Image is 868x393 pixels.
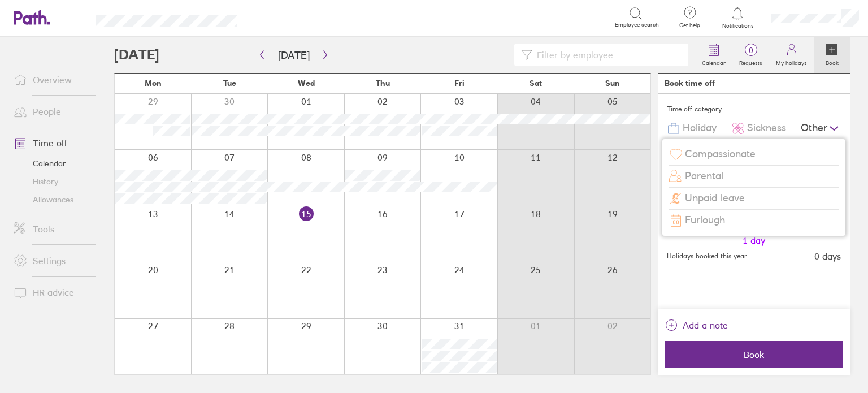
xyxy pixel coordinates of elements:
[665,341,843,368] button: Book
[719,6,756,29] a: Notifications
[685,214,725,226] span: Furlough
[683,122,717,134] span: Holiday
[5,154,96,172] a: Calendar
[685,148,756,160] span: Compassionate
[267,12,296,22] div: Search
[668,235,840,245] div: 1 day
[269,46,319,64] button: [DATE]
[667,101,841,118] div: Time off category
[719,23,756,29] span: Notifications
[732,46,769,55] span: 0
[695,57,732,67] label: Calendar
[695,37,732,73] a: Calendar
[769,57,814,67] label: My holidays
[5,218,96,240] a: Tools
[801,118,841,139] div: Other
[5,281,96,304] a: HR advice
[532,44,682,66] input: Filter by employee
[732,37,769,73] a: 0Requests
[5,68,96,91] a: Overview
[5,191,96,209] a: Allowances
[814,37,850,73] a: Book
[685,192,745,204] span: Unpaid leave
[605,79,620,88] span: Sun
[5,132,96,154] a: Time off
[665,316,728,334] button: Add a note
[685,170,723,182] span: Parental
[376,79,390,88] span: Thu
[615,21,659,28] span: Employee search
[747,122,786,134] span: Sickness
[683,316,728,334] span: Add a note
[298,79,315,88] span: Wed
[672,349,835,360] span: Book
[667,252,747,260] div: Holidays booked this year
[5,249,96,272] a: Settings
[819,57,845,67] label: Book
[454,79,465,88] span: Fri
[732,57,769,67] label: Requests
[671,22,708,29] span: Get help
[814,251,841,261] div: 0 days
[145,79,162,88] span: Mon
[5,100,96,123] a: People
[223,79,236,88] span: Tue
[5,172,96,191] a: History
[665,79,715,88] div: Book time off
[530,79,542,88] span: Sat
[769,37,814,73] a: My holidays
